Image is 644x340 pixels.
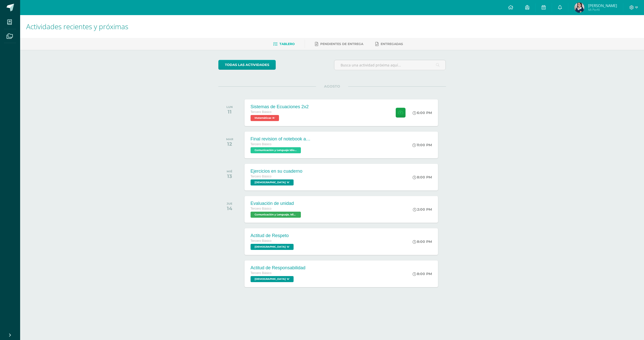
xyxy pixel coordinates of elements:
[251,271,271,275] span: Tercero Básico
[413,207,432,212] div: 2:00 PM
[251,169,302,174] div: Ejercicios en su cuaderno
[251,136,311,142] div: Final revision of notebook and book
[588,3,617,8] span: [PERSON_NAME]
[381,42,403,46] span: Entregadas
[251,179,294,185] span: Evangelización 'A'
[227,202,232,205] div: JUE
[413,272,432,276] div: 8:00 PM
[26,22,128,31] span: Actividades recientes y próximas
[413,175,432,179] div: 8:00 PM
[574,3,584,13] img: 1fd1abc3113b88285b3edde5efc460e8.png
[273,40,295,48] a: Tablero
[226,137,233,141] div: MAR
[251,265,305,271] div: Actitud de Responsabilidad
[251,175,271,178] span: Tercero Básico
[316,84,348,89] span: AGOSTO
[227,173,232,179] div: 13
[251,147,301,153] span: Comunicación y Lenguaje Idioma Extranjero Inglés 'A'
[334,60,446,70] input: Busca una actividad próxima aquí...
[226,141,233,147] div: 12
[320,42,363,46] span: Pendientes de entrega
[375,40,403,48] a: Entregadas
[251,276,294,282] span: Evangelización 'A'
[413,239,432,244] div: 8:00 PM
[251,244,294,250] span: Evangelización 'A'
[413,110,432,115] div: 6:00 PM
[251,201,302,206] div: Evaluación de unidad
[251,233,295,238] div: Actitud de Respeto
[251,207,271,210] span: Tercero Básico
[315,40,363,48] a: Pendientes de entrega
[251,115,279,121] span: Matemáticas 'A'
[226,109,233,115] div: 11
[588,8,617,12] span: Mi Perfil
[412,143,432,147] div: 11:00 PM
[218,60,276,70] a: todas las Actividades
[227,205,232,211] div: 14
[251,239,271,243] span: Tercero Básico
[226,105,233,109] div: LUN
[251,104,309,109] div: Sistemas de Ecuaciones 2x2
[227,170,232,173] div: MIÉ
[251,142,271,146] span: Tercero Básico
[251,110,271,114] span: Tercero Básico
[251,212,301,218] span: Comunicación y Lenguaje, Idioma Español 'A'
[279,42,295,46] span: Tablero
